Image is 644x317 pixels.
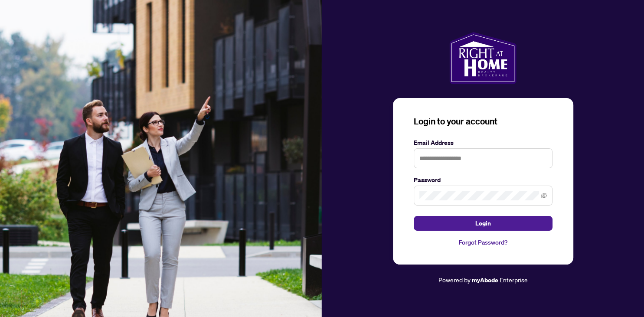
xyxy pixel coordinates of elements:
[438,276,471,284] span: Powered by
[414,175,552,185] label: Password
[472,275,498,285] a: myAbode
[414,138,552,147] label: Email Address
[414,216,552,231] button: Login
[414,115,552,127] h3: Login to your account
[541,193,547,199] span: eye-invisible
[500,276,528,284] span: Enterprise
[475,216,491,230] span: Login
[414,238,552,247] a: Forgot Password?
[449,32,517,84] img: ma-logo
